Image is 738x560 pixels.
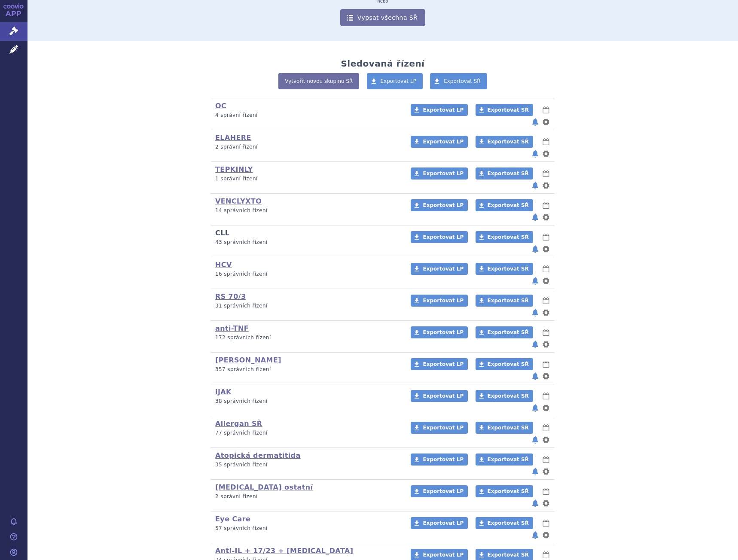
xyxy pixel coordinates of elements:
[423,552,464,558] span: Exportovat LP
[215,388,232,396] a: iJAK
[542,105,550,115] button: lhůty
[278,73,359,89] a: Vytvořit novou skupinu SŘ
[423,329,464,335] span: Exportovat LP
[488,202,529,208] span: Exportovat SŘ
[488,361,529,367] span: Exportovat SŘ
[488,552,529,558] span: Exportovat SŘ
[215,271,399,278] p: 16 správních řízení
[476,422,533,434] a: Exportovat SŘ
[215,134,251,142] a: ELAHERE
[476,485,533,497] a: Exportovat SŘ
[423,202,464,208] span: Exportovat LP
[531,435,540,445] button: notifikace
[542,307,550,318] button: nastavení
[215,165,253,173] a: TEPKINLY
[531,498,540,508] button: notifikace
[542,391,550,401] button: lhůty
[542,371,550,381] button: nastavení
[411,295,468,307] a: Exportovat LP
[381,78,417,84] span: Exportovat LP
[215,515,250,523] a: Eye Care
[531,339,540,350] button: notifikace
[423,298,464,304] span: Exportovat LP
[542,518,550,528] button: lhůty
[542,180,550,191] button: nastavení
[411,422,468,434] a: Exportovat LP
[423,170,464,177] span: Exportovat LP
[215,525,399,532] p: 57 správních řízení
[476,231,533,243] a: Exportovat SŘ
[215,420,262,428] a: Allergan SŘ
[542,295,550,306] button: lhůty
[411,167,468,180] a: Exportovat LP
[488,329,529,335] span: Exportovat SŘ
[411,358,468,370] a: Exportovat LP
[423,107,464,113] span: Exportovat LP
[542,117,550,127] button: nastavení
[488,457,529,463] span: Exportovat SŘ
[531,117,540,127] button: notifikace
[215,429,399,437] p: 77 správních řízení
[215,451,301,460] a: Atopická dermatitida
[411,390,468,402] a: Exportovat LP
[423,234,464,240] span: Exportovat LP
[542,339,550,350] button: nastavení
[215,547,353,555] a: Anti-IL + 17/23 + [MEDICAL_DATA]
[542,403,550,413] button: nastavení
[542,276,550,286] button: nastavení
[476,390,533,402] a: Exportovat SŘ
[542,212,550,222] button: nastavení
[215,398,399,405] p: 38 správních řízení
[476,263,533,275] a: Exportovat SŘ
[531,530,540,540] button: notifikace
[215,229,229,237] a: CLL
[423,488,464,494] span: Exportovat LP
[531,244,540,254] button: notifikace
[488,488,529,494] span: Exportovat SŘ
[215,356,281,364] a: [PERSON_NAME]
[542,264,550,274] button: lhůty
[215,197,262,205] a: VENCLYXTO
[542,423,550,433] button: lhůty
[367,73,423,89] a: Exportovat LP
[488,520,529,526] span: Exportovat SŘ
[531,466,540,477] button: notifikace
[476,199,533,211] a: Exportovat SŘ
[542,435,550,445] button: nastavení
[488,234,529,240] span: Exportovat SŘ
[542,498,550,508] button: nastavení
[423,139,464,145] span: Exportovat LP
[531,212,540,222] button: notifikace
[215,483,313,491] a: [MEDICAL_DATA] ostatní
[215,461,399,469] p: 35 správních řízení
[476,358,533,370] a: Exportovat SŘ
[215,175,399,183] p: 1 správní řízení
[542,149,550,159] button: nastavení
[542,137,550,147] button: lhůty
[444,78,481,84] span: Exportovat SŘ
[411,453,468,466] a: Exportovat LP
[488,425,529,431] span: Exportovat SŘ
[542,466,550,477] button: nastavení
[531,180,540,191] button: notifikace
[488,170,529,177] span: Exportovat SŘ
[430,73,487,89] a: Exportovat SŘ
[423,393,464,399] span: Exportovat LP
[488,107,529,113] span: Exportovat SŘ
[411,199,468,211] a: Exportovat LP
[411,136,468,148] a: Exportovat LP
[215,324,249,332] a: anti-TNF
[340,9,425,26] a: Vypsat všechna SŘ
[542,530,550,540] button: nastavení
[476,104,533,116] a: Exportovat SŘ
[488,298,529,304] span: Exportovat SŘ
[215,261,232,269] a: HCV
[411,326,468,338] a: Exportovat LP
[215,302,399,310] p: 31 správních řízení
[423,361,464,367] span: Exportovat LP
[411,485,468,497] a: Exportovat LP
[531,307,540,318] button: notifikace
[542,327,550,338] button: lhůty
[542,550,550,560] button: lhůty
[411,104,468,116] a: Exportovat LP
